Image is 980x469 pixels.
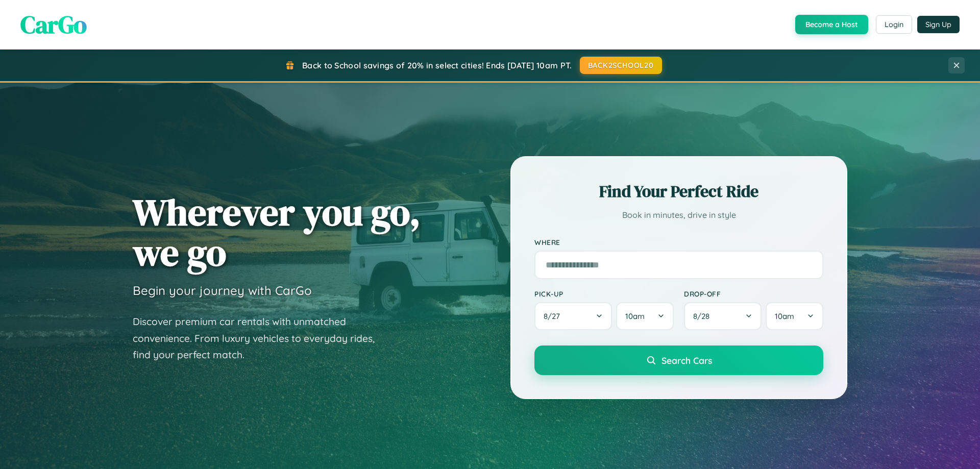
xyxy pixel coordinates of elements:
span: 10am [775,311,794,321]
p: Discover premium car rentals with unmatched convenience. From luxury vehicles to everyday rides, ... [133,313,388,363]
h3: Begin your journey with CarGo [133,283,312,298]
button: BACK2SCHOOL20 [580,57,662,74]
h2: Find Your Perfect Ride [534,180,823,203]
button: 10am [616,302,674,330]
span: 8 / 28 [693,311,715,321]
span: CarGo [20,8,87,41]
button: 8/27 [534,302,612,330]
label: Where [534,238,823,246]
span: 10am [625,311,645,321]
button: 8/28 [684,302,762,330]
span: Back to School savings of 20% in select cities! Ends [DATE] 10am PT. [302,60,572,70]
button: 10am [766,302,823,330]
button: Login [876,15,912,34]
h1: Wherever you go, we go [133,192,421,273]
button: Search Cars [534,345,823,375]
span: 8 / 27 [544,311,565,321]
p: Book in minutes, drive in style [534,208,823,223]
span: Search Cars [661,355,712,366]
label: Drop-off [684,289,823,298]
label: Pick-up [534,289,674,298]
button: Become a Host [795,15,868,34]
button: Sign Up [917,16,960,33]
